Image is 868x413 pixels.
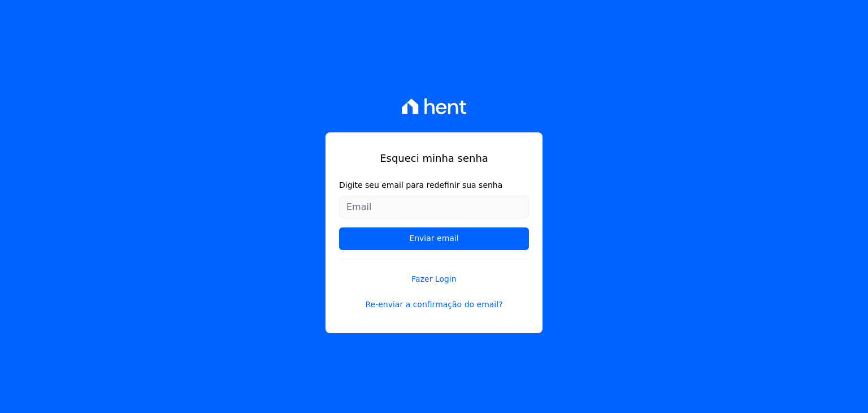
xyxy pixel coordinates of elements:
[339,150,529,166] h1: Esqueci minha senha
[339,196,529,218] input: Email
[339,179,529,191] label: Digite seu email para redefinir sua senha
[339,299,529,311] a: Re-enviar a confirmação do email?
[339,227,529,250] input: Enviar email
[339,259,529,285] a: Fazer Login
